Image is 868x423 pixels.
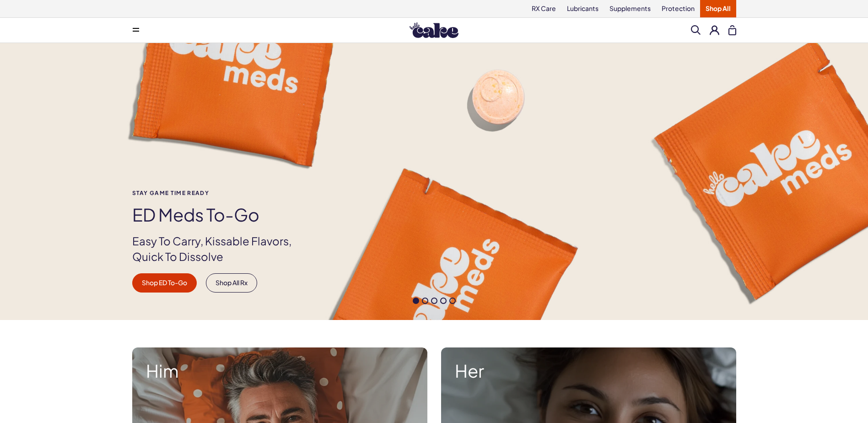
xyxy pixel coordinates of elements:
strong: Her [455,361,722,380]
span: Stay Game time ready [132,190,307,196]
a: Shop All Rx [206,273,257,293]
img: Hello Cake [410,22,458,38]
h1: ED Meds to-go [132,205,307,224]
p: Easy To Carry, Kissable Flavors, Quick To Dissolve [132,233,307,264]
a: Shop ED To-Go [132,273,197,293]
strong: Him [146,361,414,380]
